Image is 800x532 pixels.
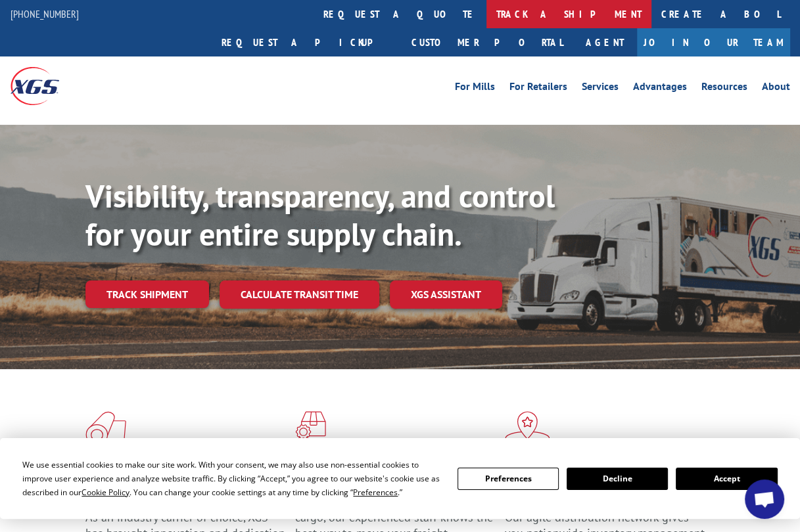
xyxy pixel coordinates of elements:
[353,487,398,498] span: Preferences
[458,468,559,490] button: Preferences
[676,468,777,490] button: Accept
[455,81,495,96] a: For Mills
[82,487,129,498] span: Cookie Policy
[22,458,441,499] div: We use essential cookies to make our site work. With your consent, we may also use non-essential ...
[633,81,687,96] a: Advantages
[11,7,79,20] a: [PHONE_NUMBER]
[637,28,790,56] a: Join Our Team
[701,81,747,96] a: Resources
[390,280,502,309] a: XGS ASSISTANT
[220,280,379,309] a: Calculate transit time
[567,468,668,490] button: Decline
[212,28,402,56] a: Request a pickup
[582,81,619,96] a: Services
[505,411,550,445] img: xgs-icon-flagship-distribution-model-red
[745,479,784,519] div: Open chat
[402,28,573,56] a: Customer Portal
[509,81,567,96] a: For Retailers
[85,175,555,254] b: Visibility, transparency, and control for your entire supply chain.
[295,411,326,445] img: xgs-icon-focused-on-flooring-red
[85,411,126,445] img: xgs-icon-total-supply-chain-intelligence-red
[573,28,637,56] a: Agent
[762,81,790,96] a: About
[85,280,209,308] a: Track shipment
